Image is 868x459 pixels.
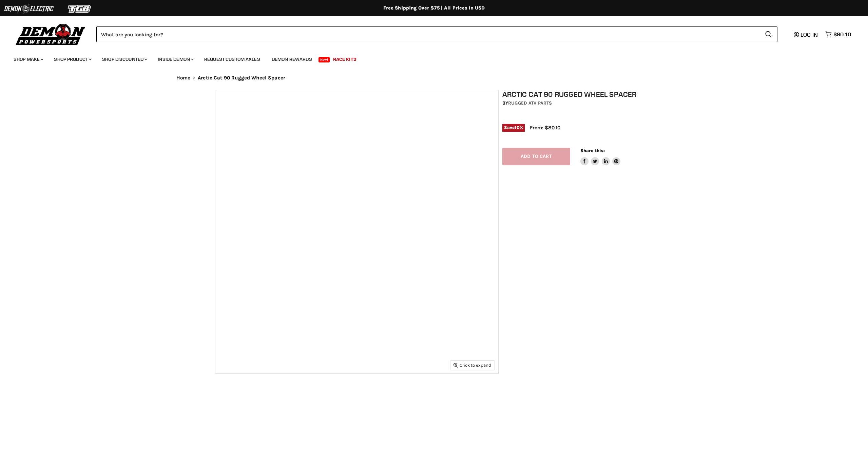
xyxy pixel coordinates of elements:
[530,125,560,131] span: From: $80.10
[833,31,851,38] span: $80.10
[508,100,552,106] a: Rugged ATV Parts
[163,5,706,11] div: Free Shipping Over $75 | All Prices In USD
[502,124,525,131] span: Save %
[328,52,362,66] a: Race Kits
[96,26,759,42] input: Search
[163,75,706,81] nav: Breadcrumbs
[198,75,285,81] span: Arctic Cat 90 Rugged Wheel Spacer
[822,30,854,39] a: $80.10
[801,31,818,38] span: Log in
[97,52,151,66] a: Shop Discounted
[515,125,519,130] span: 10
[502,99,657,107] div: by
[454,363,491,368] span: Click to expand
[14,22,88,46] img: Demon Powersports
[3,2,54,15] img: Demon Electric Logo 2
[580,148,621,166] aside: Share this:
[199,52,265,66] a: Request Custom Axles
[8,52,47,66] a: Shop Make
[502,90,657,98] h1: Arctic Cat 90 Rugged Wheel Spacer
[176,75,191,81] a: Home
[49,52,96,66] a: Shop Product
[319,57,330,62] span: New!
[791,32,822,38] a: Log in
[96,26,777,42] form: Product
[8,50,849,66] ul: Main menu
[759,26,777,42] button: Search
[54,2,105,15] img: TGB Logo 2
[450,361,495,370] button: Click to expand
[267,52,317,66] a: Demon Rewards
[153,52,198,66] a: Inside Demon
[580,148,605,153] span: Share this:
